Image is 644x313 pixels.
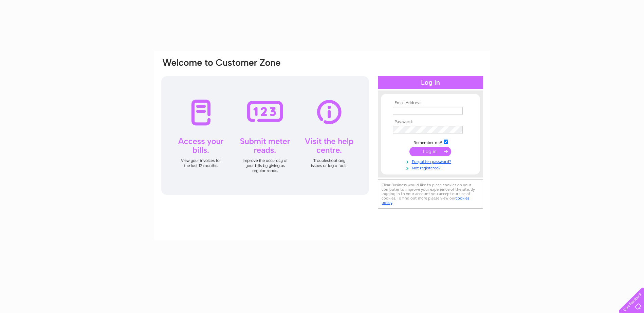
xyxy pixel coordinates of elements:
[409,147,451,156] input: Submit
[393,158,470,164] a: Forgotten password?
[391,101,470,105] th: Email Address:
[393,164,470,171] a: Not registered?
[391,139,470,145] td: Remember me?
[382,196,469,205] a: cookies policy
[391,120,470,124] th: Password:
[378,179,483,209] div: Clear Business would like to place cookies on your computer to improve your experience of the sit...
